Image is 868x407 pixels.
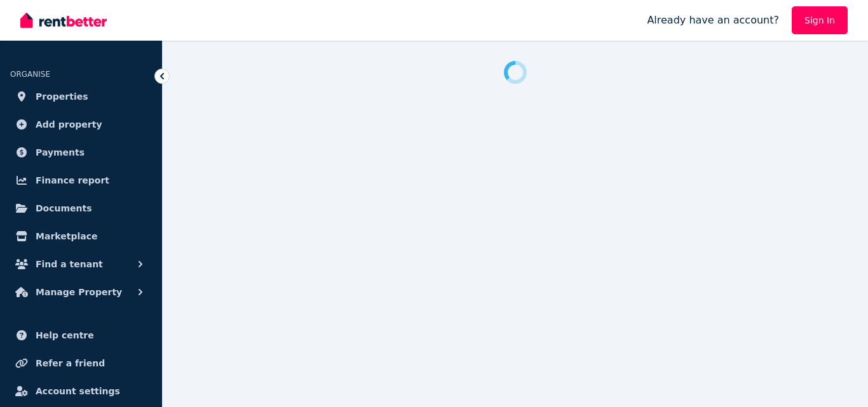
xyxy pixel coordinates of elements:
span: Payments [36,145,85,160]
span: ORGANISE [10,70,50,79]
a: Properties [10,84,152,109]
a: Refer a friend [10,350,152,376]
a: Add property [10,112,152,137]
a: Payments [10,140,152,165]
a: Documents [10,196,152,221]
button: Find a tenant [10,251,152,277]
span: Already have an account? [647,13,779,28]
span: Help centre [36,328,94,343]
span: Properties [36,89,88,104]
a: Sign In [792,6,848,34]
span: Add property [36,117,102,132]
span: Refer a friend [36,356,105,371]
span: Marketplace [36,229,97,244]
a: Account settings [10,378,152,404]
span: Documents [36,201,92,216]
span: Account settings [36,384,120,399]
a: Marketplace [10,224,152,249]
span: Find a tenant [36,257,103,272]
span: Manage Property [36,284,122,300]
a: Help centre [10,323,152,348]
span: Finance report [36,173,109,188]
a: Finance report [10,168,152,193]
img: RentBetter [20,11,107,30]
button: Manage Property [10,279,152,305]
